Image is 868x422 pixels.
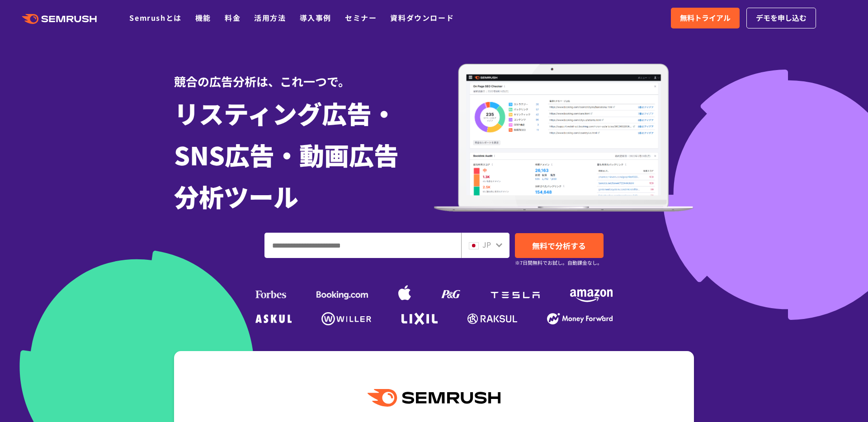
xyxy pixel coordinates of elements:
a: 無料トライアル [671,8,740,28]
span: 無料で分析する [532,240,586,251]
a: デモを申し込む [746,8,816,28]
span: デモを申し込む [756,12,807,24]
a: Semrushとは [129,12,181,23]
a: 無料で分析する [515,233,604,258]
input: ドメイン、キーワードまたはURLを入力してください [265,233,461,258]
a: セミナー [345,12,377,23]
a: 活用方法 [254,12,286,23]
h1: リスティング広告・ SNS広告・動画広告 分析ツール [174,92,434,217]
a: 導入事例 [300,12,331,23]
span: JP [482,239,491,250]
div: 競合の広告分析は、これ一つで。 [174,59,434,90]
a: 資料ダウンロード [390,12,454,23]
a: 機能 [195,12,211,23]
img: Semrush [368,389,500,407]
span: 無料トライアル [680,12,731,24]
a: 料金 [225,12,241,23]
small: ※7日間無料でお試し。自動課金なし。 [515,258,602,267]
